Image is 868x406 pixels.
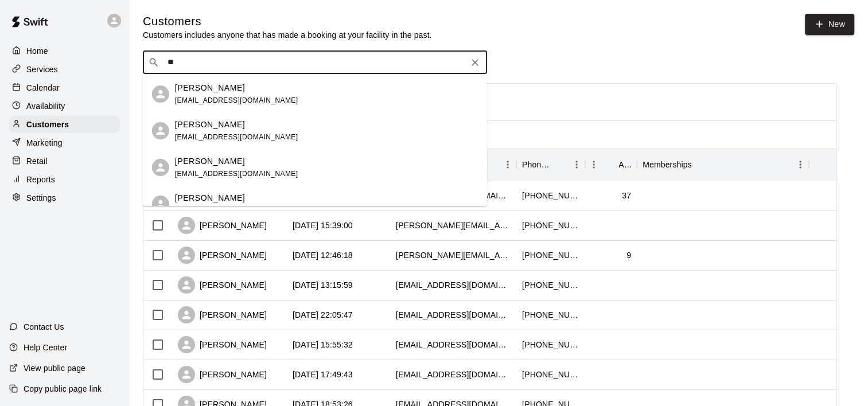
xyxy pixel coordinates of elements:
[143,29,432,41] p: Customers includes anyone that has made a booking at your facility in the past.
[9,171,120,188] a: Reports
[178,306,267,323] div: [PERSON_NAME]
[522,249,579,261] div: +19196912510
[805,14,854,35] a: New
[467,54,483,71] button: Clear
[9,97,120,115] a: Availability
[24,362,85,374] p: View public page
[175,96,298,104] span: [EMAIL_ADDRESS][DOMAIN_NAME]
[175,119,245,131] p: [PERSON_NAME]
[9,153,120,170] a: Retail
[26,174,55,185] p: Reports
[522,309,579,321] div: +19802391608
[9,116,120,133] a: Customers
[396,220,511,231] div: seth@unlimitedreps.com
[637,149,809,181] div: Memberships
[143,51,487,74] div: Search customers by name or email
[396,279,511,291] div: ryanlrullo@gmail.com
[9,79,120,96] a: Calendar
[293,249,353,261] div: 2025-08-11 12:46:18
[24,383,102,395] p: Copy public page link
[293,279,353,291] div: 2025-08-08 13:15:59
[26,100,65,112] p: Availability
[175,170,298,178] span: [EMAIL_ADDRESS][DOMAIN_NAME]
[293,369,353,380] div: 2025-07-23 17:49:43
[643,149,692,181] div: Memberships
[602,157,618,173] button: Sort
[522,220,579,231] div: +17048070337
[390,149,516,181] div: Email
[396,249,511,261] div: melissa.j.hurley@gmail.com
[622,190,631,201] div: 37
[26,155,48,167] p: Retail
[143,14,432,29] h5: Customers
[26,192,56,204] p: Settings
[293,220,353,231] div: 2025-08-11 15:39:00
[26,119,69,130] p: Customers
[175,192,245,204] p: [PERSON_NAME]
[522,149,552,181] div: Phone Number
[585,156,602,173] button: Menu
[9,61,120,78] a: Services
[152,122,169,139] div: Zayden Johnson
[26,82,60,93] p: Calendar
[175,82,245,94] p: [PERSON_NAME]
[175,155,245,167] p: [PERSON_NAME]
[9,134,120,151] a: Marketing
[178,217,267,234] div: [PERSON_NAME]
[585,149,637,181] div: Age
[26,137,63,149] p: Marketing
[626,249,631,261] div: 9
[499,156,516,173] button: Menu
[152,196,169,213] div: Dara Harris
[293,339,353,350] div: 2025-07-27 15:55:32
[152,159,169,176] div: Nicholas Harrison
[9,189,120,206] a: Settings
[26,45,48,57] p: Home
[396,339,511,350] div: giannirusso17@gmail.com
[178,336,267,353] div: [PERSON_NAME]
[152,85,169,103] div: Matthew Harrison
[396,309,511,321] div: camolucky11@gmail.com
[26,64,58,75] p: Services
[396,369,511,380] div: rpetronio01@gmail.com
[24,321,64,333] p: Contact Us
[24,342,67,353] p: Help Center
[792,156,809,173] button: Menu
[178,366,267,383] div: [PERSON_NAME]
[516,149,585,181] div: Phone Number
[175,133,298,141] span: [EMAIL_ADDRESS][DOMAIN_NAME]
[522,190,579,201] div: +17043011285
[552,157,568,173] button: Sort
[568,156,585,173] button: Menu
[522,339,579,350] div: +18474090548
[522,279,579,291] div: +17049990743
[618,149,631,181] div: Age
[178,247,267,264] div: [PERSON_NAME]
[293,309,353,321] div: 2025-08-03 22:05:47
[522,369,579,380] div: +13155271736
[178,276,267,294] div: [PERSON_NAME]
[692,157,708,173] button: Sort
[9,42,120,60] a: Home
